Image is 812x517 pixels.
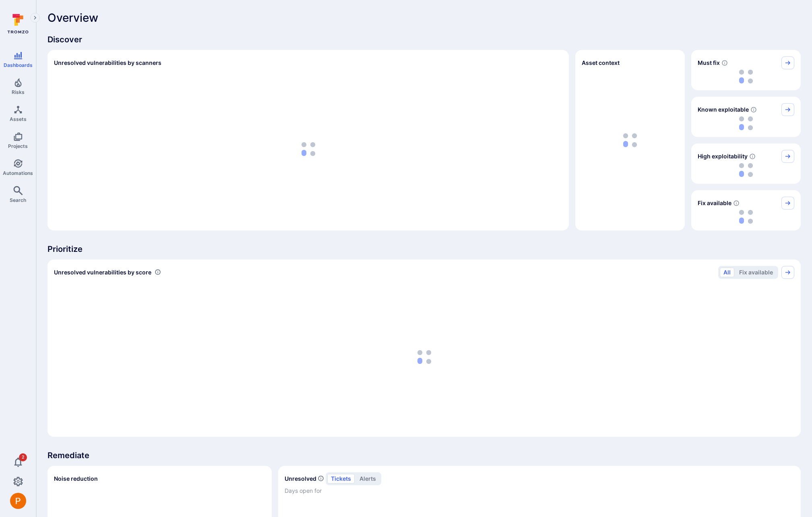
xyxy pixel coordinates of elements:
[691,50,801,90] div: Must fix
[356,474,380,484] button: alerts
[736,268,777,277] button: Fix available
[691,190,801,230] div: Fix available
[285,487,795,495] span: Days open for
[698,59,720,67] span: Must fix
[54,74,562,224] div: loading spinner
[698,163,794,177] div: loading spinner
[8,143,28,149] span: Projects
[285,475,316,483] h2: Unresolved
[302,142,315,156] img: Loading...
[691,143,801,184] div: High exploitability
[155,268,161,276] div: Number of vulnerabilities in status 'Open' 'Triaged' and 'In process' grouped by score
[4,62,33,68] span: Dashboards
[698,69,794,84] div: loading spinner
[698,106,749,114] span: Known exploitable
[720,268,734,277] button: All
[12,89,25,95] span: Risks
[54,284,794,430] div: loading spinner
[318,474,324,483] span: Number of unresolved items by priority and days open
[733,200,740,206] svg: Vulnerabilities with fix available
[48,34,801,45] span: Discover
[54,475,98,482] span: Noise reduction
[698,152,748,160] span: High exploitability
[10,116,27,122] span: Assets
[698,116,794,131] div: loading spinner
[749,153,756,160] svg: EPSS score ≥ 0.7
[739,163,753,177] img: Loading...
[48,243,801,255] span: Prioritize
[327,474,355,484] button: tickets
[54,59,161,67] h2: Unresolved vulnerabilities by scanners
[32,15,38,21] i: Expand navigation menu
[10,493,26,509] img: ACg8ocICMCW9Gtmm-eRbQDunRucU07-w0qv-2qX63v-oG-s=s96-c
[10,197,26,203] span: Search
[750,106,757,113] svg: Confirmed exploitable by KEV
[30,13,40,23] button: Expand navigation menu
[19,453,27,461] span: 2
[10,493,26,509] div: Peter Baker
[698,210,794,224] div: loading spinner
[582,59,620,67] span: Asset context
[48,450,801,461] span: Remediate
[739,116,753,130] img: Loading...
[739,70,753,83] img: Loading...
[48,11,98,24] span: Overview
[417,350,431,364] img: Loading...
[698,199,731,207] span: Fix available
[691,97,801,137] div: Known exploitable
[3,170,33,176] span: Automations
[739,210,753,224] img: Loading...
[721,60,728,66] svg: Risk score >=40 , missed SLA
[54,268,151,276] span: Unresolved vulnerabilities by score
